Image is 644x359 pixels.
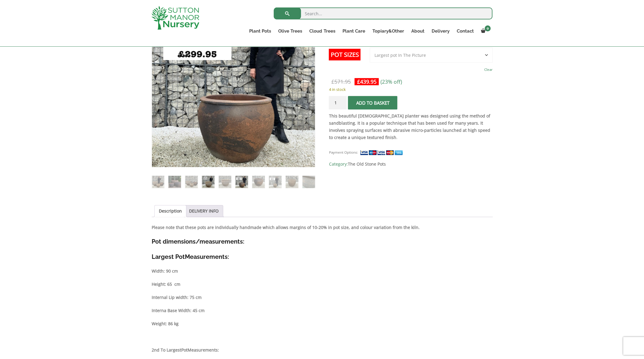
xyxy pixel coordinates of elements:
strong: Pot dimensions/measurements: [152,238,244,245]
strong: Internal Lip width: 75 cm [152,294,202,300]
img: The Ha Long Bay Old Stone Plant Pots - Image 3 [185,176,197,188]
bdi: 439.95 [357,78,376,85]
input: Search... [274,7,492,19]
img: The Ha Long Bay Old Stone Plant Pots - Image 5 [219,176,231,188]
a: DELIVERY INFO [189,205,219,217]
a: Contact [453,27,477,35]
input: Product quantity [329,96,347,109]
bdi: 571.95 [331,78,351,85]
strong: Interna Base Width: 45 cm [152,308,205,313]
img: The Ha Long Bay Old Stone Plant Pots [152,176,164,188]
strong: Height: 65 cm [152,281,180,287]
span: 0 [485,25,491,31]
a: Olive Trees [275,27,306,35]
a: Clear options [484,65,493,74]
span: (23% off) [380,78,402,85]
img: The Ha Long Bay Old Stone Plant Pots - Image 6 [235,176,248,188]
img: The Ha Long Bay Old Stone Plant Pots - Image 4 [202,176,214,188]
a: Plant Care [339,27,369,35]
strong: Measurements: [188,347,219,353]
a: Plant Pots [246,27,275,35]
img: The Ha Long Bay Old Stone Plant Pots - Image 2 [168,176,181,188]
strong: Please note that these pots are individually handmade which allows margins of 10-20% in pot size,... [152,224,420,230]
button: Add to basket [348,96,397,109]
img: payment supported [360,149,405,156]
img: The Ha Long Bay Old Stone Plant Pots - Image 7 [252,176,264,188]
a: About [407,27,428,35]
a: Delivery [428,27,453,35]
span: Category: [329,161,492,168]
a: Cloud Trees [306,27,339,35]
strong: This beautiful [DEMOGRAPHIC_DATA] planter was designed using the method of sandblasting. It is a ... [329,113,490,140]
img: The Ha Long Bay Old Stone Plant Pots - Image 10 [302,176,315,188]
img: The Ha Long Bay Old Stone Plant Pots - Image 8 [269,176,281,188]
strong: 2nd To Largest [152,347,181,353]
a: Description [159,205,182,217]
p: 4 in stock [329,86,492,93]
a: 0 [477,27,492,35]
img: logo [151,6,199,30]
label: Pot Sizes [329,49,360,60]
span: £ [331,78,334,85]
strong: Largest Pot [152,253,185,260]
p: . [329,112,492,141]
img: The Ha Long Bay Old Stone Plant Pots - Image 9 [286,176,298,188]
span: £ [357,78,360,85]
strong: Pot [181,347,188,353]
strong: Width: 90 cm [152,268,178,274]
a: Topiary&Other [369,27,407,35]
strong: Weight: 86 kg [152,321,179,326]
small: Payment Options: [329,150,358,155]
strong: Measurements: [185,253,229,260]
a: The Old Stone Pots [348,161,386,167]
